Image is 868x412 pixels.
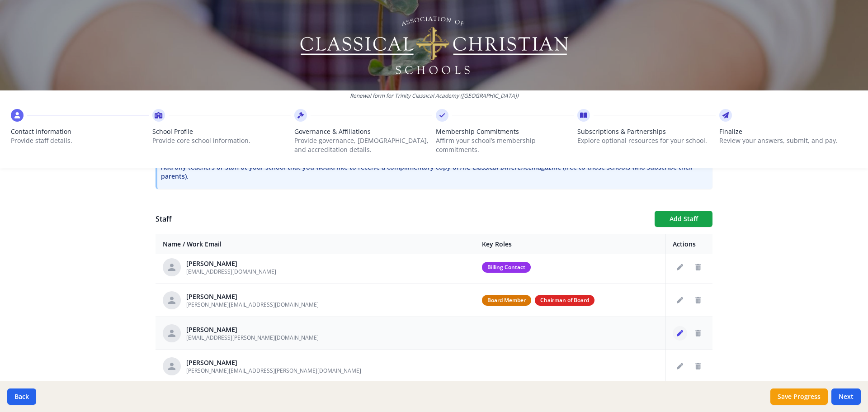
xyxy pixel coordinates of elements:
[673,326,687,341] button: Edit staff
[691,293,705,308] button: Delete staff
[11,136,149,145] p: Provide staff details.
[691,359,705,374] button: Delete staff
[152,136,290,145] p: Provide core school information.
[11,127,149,136] span: Contact Information
[577,136,715,145] p: Explore optional resources for your school.
[673,359,687,374] button: Edit staff
[719,136,857,145] p: Review your answers, submit, and pay.
[535,295,594,306] span: Chairman of Board
[299,14,570,77] img: Logo
[673,293,687,308] button: Edit staff
[436,136,574,154] p: Affirm your school’s membership commitments.
[294,136,432,154] p: Provide governance, [DEMOGRAPHIC_DATA], and accreditation details.
[770,388,828,405] button: Save Progress
[186,367,361,374] span: [PERSON_NAME][EMAIL_ADDRESS][PERSON_NAME][DOMAIN_NAME]
[186,358,361,367] div: [PERSON_NAME]
[691,326,705,341] button: Delete staff
[186,334,319,341] span: [EMAIL_ADDRESS][PERSON_NAME][DOMAIN_NAME]
[156,213,647,224] h1: Staff
[186,259,276,268] div: [PERSON_NAME]
[691,260,705,275] button: Delete staff
[186,268,276,275] span: [EMAIL_ADDRESS][DOMAIN_NAME]
[831,388,861,405] button: Next
[577,127,715,136] span: Subscriptions & Partnerships
[7,388,36,405] button: Back
[156,234,475,255] th: Name / Work Email
[186,292,319,301] div: [PERSON_NAME]
[436,127,574,136] span: Membership Commitments
[186,325,319,334] div: [PERSON_NAME]
[152,127,290,136] span: School Profile
[475,234,665,255] th: Key Roles
[665,234,713,255] th: Actions
[482,262,531,273] span: Billing Contact
[186,301,319,308] span: [PERSON_NAME][EMAIL_ADDRESS][DOMAIN_NAME]
[482,295,531,306] span: Board Member
[294,127,432,136] span: Governance & Affiliations
[719,127,857,136] span: Finalize
[673,260,687,275] button: Edit staff
[655,211,712,227] button: Add Staff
